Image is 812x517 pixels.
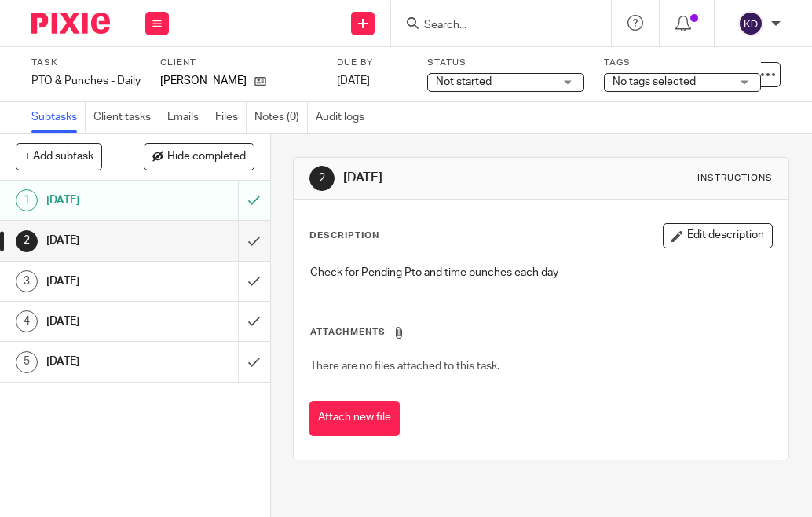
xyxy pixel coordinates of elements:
a: Emails [167,102,207,133]
div: 2 [309,166,335,191]
div: 4 [16,310,38,332]
div: Mark as done [238,302,270,341]
label: Status [427,57,584,69]
input: Search [422,19,564,33]
label: Tags [604,57,761,69]
div: Instructions [697,172,773,185]
button: Hide completed [144,143,254,170]
h1: [DATE] [46,269,163,293]
button: Attach new file [309,401,400,436]
a: Client tasks [93,102,159,133]
label: Due by [337,57,408,69]
span: No tags selected [613,76,696,87]
p: Check for Pending Pto and time punches each day [310,265,772,280]
a: Notes (0) [254,102,308,133]
a: Files [215,102,247,133]
span: Webster Szanyi [160,73,247,89]
img: svg%3E [738,11,763,36]
button: + Add subtask [16,143,102,170]
span: Hide completed [167,151,246,163]
h1: [DATE] [46,310,163,333]
div: Mark as done [238,342,270,381]
label: Client [160,57,317,69]
h1: [DATE] [46,189,163,212]
h1: [DATE] [46,350,163,373]
a: Subtasks [31,102,86,133]
div: Mark as done [238,221,270,260]
i: Open client page [254,75,266,87]
h1: [DATE] [46,229,163,252]
span: Not started [436,76,492,87]
span: [DATE] [337,75,370,86]
div: 2 [16,230,38,252]
a: Audit logs [316,102,372,133]
button: Edit description [663,223,773,248]
span: Attachments [310,328,386,336]
h1: [DATE] [343,170,575,186]
p: Description [309,229,379,242]
div: 3 [16,270,38,292]
div: Mark as done [238,262,270,301]
div: 1 [16,189,38,211]
div: PTO &amp; Punches - Daily [31,73,141,89]
img: Pixie [31,13,110,34]
label: Task [31,57,141,69]
div: PTO & Punches - Daily [31,73,141,89]
div: 5 [16,351,38,373]
span: There are no files attached to this task. [310,361,499,372]
p: [PERSON_NAME] [160,73,247,89]
div: Mark as to do [238,181,270,220]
